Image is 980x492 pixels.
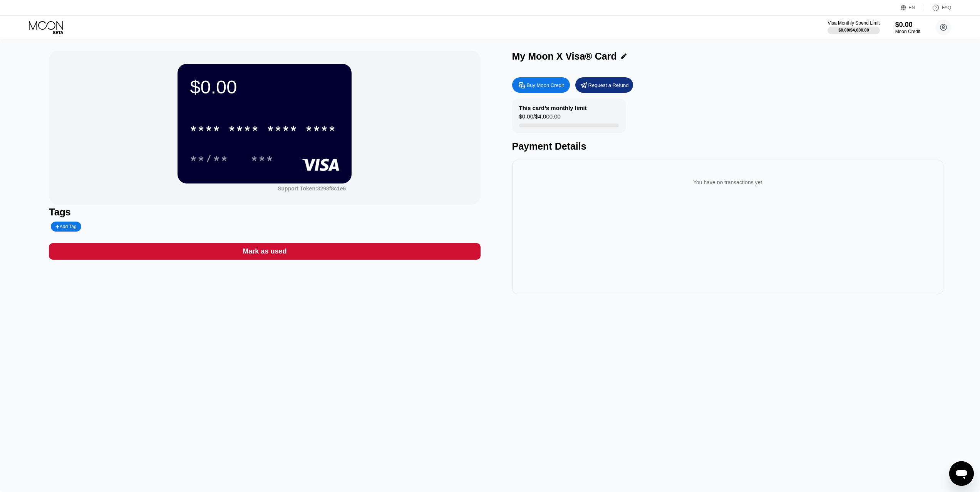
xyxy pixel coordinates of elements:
div: Support Token:3298f8c1e6 [278,185,346,192]
div: My Moon X Visa® Card [512,51,617,62]
div: FAQ [924,4,951,12]
div: Add Tag [51,222,81,232]
div: EN [901,4,924,12]
div: EN [909,5,915,10]
div: You have no transactions yet [518,172,937,193]
div: FAQ [942,5,951,10]
div: Mark as used [49,243,480,260]
div: Buy Moon Credit [527,82,564,88]
div: Request a Refund [575,77,633,93]
div: Payment Details [512,141,943,152]
div: Buy Moon Credit [512,77,570,93]
div: Tags [49,207,480,218]
div: Moon Credit [895,29,920,34]
div: $0.00 [190,76,339,98]
iframe: Knop om het berichtenvenster te openen [949,461,974,486]
div: This card’s monthly limit [519,105,587,111]
div: $0.00 [895,21,920,29]
div: Mark as used [243,247,286,256]
div: $0.00 / $4,000.00 [838,28,869,32]
div: $0.00 / $4,000.00 [519,113,561,123]
div: $0.00Moon Credit [895,21,920,34]
div: Visa Monthly Spend Limit [828,20,879,26]
div: Visa Monthly Spend Limit$0.00/$4,000.00 [828,20,879,34]
div: Support Token: 3298f8c1e6 [278,185,346,192]
div: Request a Refund [588,82,629,88]
div: Add Tag [55,224,76,229]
